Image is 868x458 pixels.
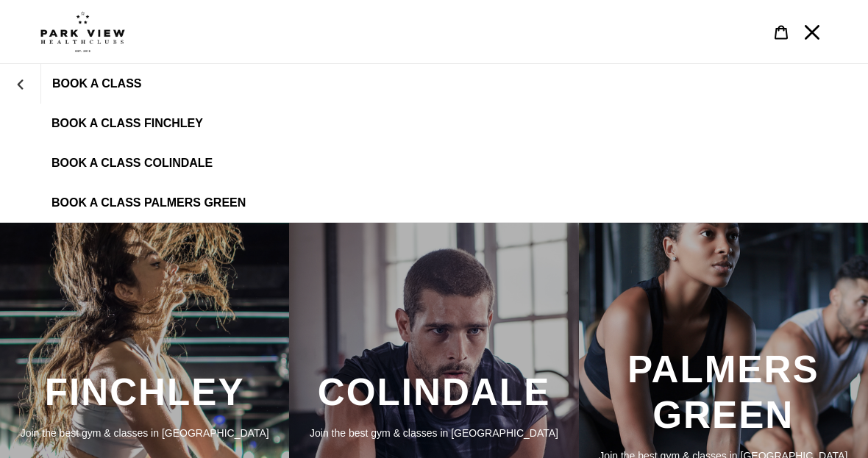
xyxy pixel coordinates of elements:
[51,196,246,210] span: BOOK A CLASS PALMERS GREEN
[15,425,274,441] p: Join the best gym & classes in [GEOGRAPHIC_DATA]
[51,157,213,170] span: BOOK A CLASS COLINDALE
[594,347,853,437] h3: PALMERS GREEN
[40,11,125,52] img: Park view health clubs is a gym near you.
[797,16,828,48] button: Menu
[15,370,274,415] h3: FINCHLEY
[304,425,563,441] p: Join the best gym & classes in [GEOGRAPHIC_DATA]
[52,77,141,90] span: BOOK A CLASS
[304,370,563,415] h3: COLINDALE
[51,117,203,130] span: BOOK A CLASS FINCHLEY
